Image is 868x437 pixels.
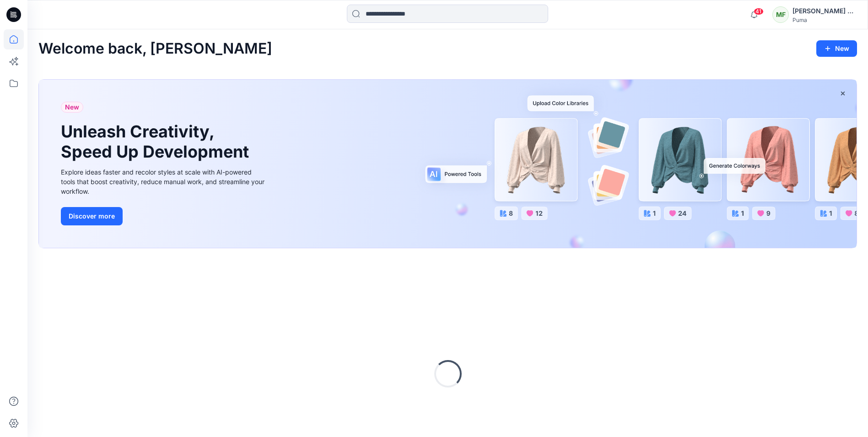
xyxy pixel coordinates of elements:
[793,5,857,16] div: [PERSON_NAME] Falguere
[754,8,764,15] span: 41
[38,40,272,57] h2: Welcome back, [PERSON_NAME]
[816,40,857,57] button: New
[772,6,789,23] div: MF
[61,207,123,225] button: Discover more
[793,16,857,23] div: Puma
[61,207,267,225] a: Discover more
[61,167,267,196] div: Explore ideas faster and recolor styles at scale with AI-powered tools that boost creativity, red...
[61,122,253,161] h1: Unleash Creativity, Speed Up Development
[65,102,79,113] span: New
